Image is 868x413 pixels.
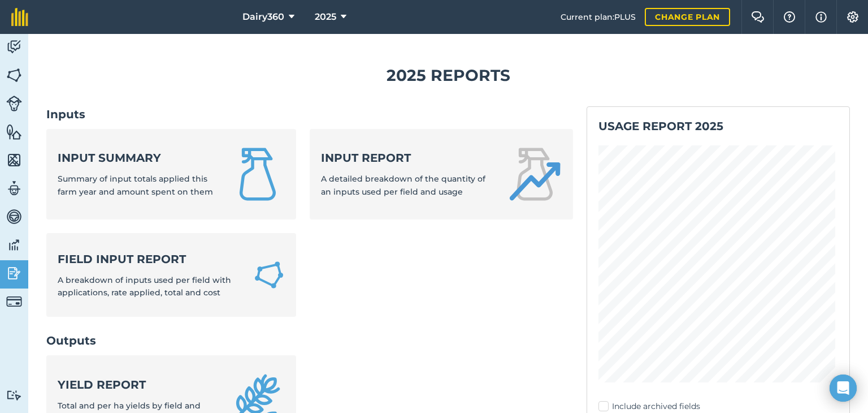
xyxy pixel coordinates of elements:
[6,67,22,84] img: svg+xml;base64,PHN2ZyB4bWxucz0iaHR0cDovL3d3dy53My5vcmcvMjAwMC9zdmciIHdpZHRoPSI1NiIgaGVpZ2h0PSI2MC...
[830,375,857,402] div: Open Intercom Messenger
[46,63,850,88] h1: 2025 Reports
[321,150,494,166] strong: Input report
[315,10,336,24] span: 2025
[231,147,285,201] img: Input summary
[46,333,573,349] h2: Outputs
[6,123,22,140] img: svg+xml;base64,PHN2ZyB4bWxucz0iaHR0cDovL3d3dy53My5vcmcvMjAwMC9zdmciIHdpZHRoPSI1NiIgaGVpZ2h0PSI2MC...
[242,10,284,24] span: Dairy360
[58,251,240,267] strong: Field Input Report
[598,118,838,134] h2: Usage report 2025
[58,150,217,166] strong: Input summary
[58,174,213,196] span: Summary of input totals applied this farm year and amount spent on them
[46,106,573,122] h2: Inputs
[751,11,765,23] img: Two speech bubbles overlapping with the left bubble in the forefront
[846,11,860,23] img: A cog icon
[783,11,796,23] img: A question mark icon
[561,11,636,23] span: Current plan : PLUS
[321,174,485,196] span: A detailed breakdown of the quantity of an inputs used per field and usage
[815,10,827,24] img: svg+xml;base64,PHN2ZyB4bWxucz0iaHR0cDovL3d3dy53My5vcmcvMjAwMC9zdmciIHdpZHRoPSIxNyIgaGVpZ2h0PSIxNy...
[58,377,217,393] strong: Yield report
[6,265,22,282] img: svg+xml;base64,PD94bWwgdmVyc2lvbj0iMS4wIiBlbmNvZGluZz0idXRmLTgiPz4KPCEtLSBHZW5lcmF0b3I6IEFkb2JlIE...
[6,96,22,111] img: svg+xml;base64,PD94bWwgdmVyc2lvbj0iMS4wIiBlbmNvZGluZz0idXRmLTgiPz4KPCEtLSBHZW5lcmF0b3I6IEFkb2JlIE...
[6,294,22,309] img: svg+xml;base64,PD94bWwgdmVyc2lvbj0iMS4wIiBlbmNvZGluZz0idXRmLTgiPz4KPCEtLSBHZW5lcmF0b3I6IEFkb2JlIE...
[6,152,22,169] img: svg+xml;base64,PHN2ZyB4bWxucz0iaHR0cDovL3d3dy53My5vcmcvMjAwMC9zdmciIHdpZHRoPSI1NiIgaGVpZ2h0PSI2MC...
[58,275,231,298] span: A breakdown of inputs used per field with applications, rate applied, total and cost
[507,147,562,201] img: Input report
[11,8,28,26] img: fieldmargin Logo
[6,208,22,225] img: svg+xml;base64,PD94bWwgdmVyc2lvbj0iMS4wIiBlbmNvZGluZz0idXRmLTgiPz4KPCEtLSBHZW5lcmF0b3I6IEFkb2JlIE...
[6,390,22,401] img: svg+xml;base64,PD94bWwgdmVyc2lvbj0iMS4wIiBlbmNvZGluZz0idXRmLTgiPz4KPCEtLSBHZW5lcmF0b3I6IEFkb2JlIE...
[310,129,573,220] a: Input reportA detailed breakdown of the quantity of an inputs used per field and usage
[46,233,296,317] a: Field Input ReportA breakdown of inputs used per field with applications, rate applied, total and...
[6,236,22,253] img: svg+xml;base64,PD94bWwgdmVyc2lvbj0iMS4wIiBlbmNvZGluZz0idXRmLTgiPz4KPCEtLSBHZW5lcmF0b3I6IEFkb2JlIE...
[253,258,285,292] img: Field Input Report
[6,180,22,197] img: svg+xml;base64,PD94bWwgdmVyc2lvbj0iMS4wIiBlbmNvZGluZz0idXRmLTgiPz4KPCEtLSBHZW5lcmF0b3I6IEFkb2JlIE...
[6,38,22,55] img: svg+xml;base64,PD94bWwgdmVyc2lvbj0iMS4wIiBlbmNvZGluZz0idXRmLTgiPz4KPCEtLSBHZW5lcmF0b3I6IEFkb2JlIE...
[645,8,730,26] a: Change plan
[598,401,838,412] label: Include archived fields
[46,129,296,220] a: Input summarySummary of input totals applied this farm year and amount spent on them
